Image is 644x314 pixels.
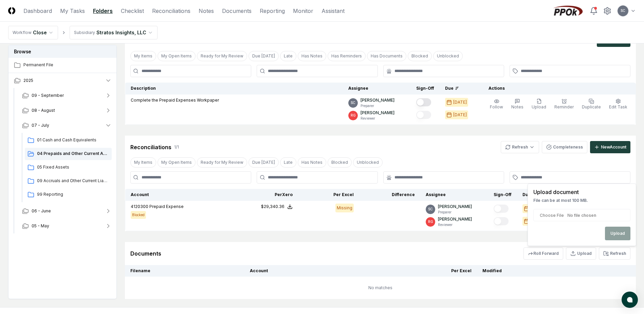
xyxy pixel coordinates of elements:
span: 05 - May [32,223,49,229]
button: Unblocked [353,157,383,168]
div: Missing [335,204,354,212]
span: 09 - September [32,92,64,99]
th: Per Xero [237,189,298,201]
h3: Browse [8,45,116,58]
button: Completeness [542,141,587,153]
button: Mark complete [416,98,431,106]
p: Preparer [361,103,394,108]
a: Notes [199,7,214,15]
div: Subsidiary [74,30,95,36]
span: SC [351,100,355,105]
div: Blocked [131,211,146,219]
div: Due [522,192,550,198]
button: SC [617,5,629,17]
div: [DATE] [453,99,467,105]
a: Assistant [321,7,345,15]
span: Follow [490,104,503,109]
span: 06 - June [32,208,51,214]
th: Account [244,265,356,277]
a: My Tasks [60,7,85,15]
button: My Items [130,51,156,61]
span: Edit Task [609,104,627,109]
button: Mark complete [494,205,509,213]
a: Checklist [121,7,144,15]
a: 09 Accruals and Other Current Liabilities [25,175,112,187]
span: 01 Cash and Cash Equivalents [37,137,109,143]
div: Reconciliations [130,143,171,151]
button: Blocked [328,157,352,168]
button: 08 - August [17,103,117,118]
button: My Items [130,157,156,168]
span: 08 - August [32,107,55,114]
span: Permanent File [23,62,112,68]
button: My Open Items [158,51,196,61]
span: 09 Accruals and Other Current Liabilities [37,178,109,184]
h4: Upload document [533,189,630,195]
th: Description [125,83,343,94]
button: Upload [530,97,548,111]
button: Mark complete [494,217,509,225]
button: Upload [566,247,596,260]
div: New Account [601,144,626,150]
button: Mark complete [416,111,431,119]
button: Blocked [408,51,432,61]
button: Has Documents [367,51,406,61]
th: Assignee [420,189,488,201]
nav: breadcrumb [8,26,158,39]
div: Workflow [13,30,32,36]
span: Reminder [554,104,574,109]
p: File can be at most 100 MB. [533,197,630,204]
button: Refresh [599,247,630,260]
button: 2025 [8,73,117,88]
button: $29,340.36 [261,204,293,210]
button: Due Today [249,157,279,168]
button: Late [280,51,296,61]
th: Sign-Off [488,189,517,201]
span: 04 Prepaids and Other Current Assets [37,151,109,157]
button: Late [280,157,296,168]
span: SC [428,207,433,212]
span: Upload [532,104,546,109]
th: Modified [477,265,594,277]
div: 1 / 1 [174,144,179,150]
th: Assignee [343,83,411,94]
button: Has Notes [298,51,326,61]
a: Documents [222,7,252,15]
button: Follow [489,97,504,111]
span: Prepaid Expense [149,204,184,209]
button: Refresh [501,141,539,153]
th: Difference [359,189,420,201]
div: [DATE] [453,112,467,118]
div: 2025 [8,88,117,235]
p: Complete the Prepaid Expenses Workpaper [131,97,219,103]
p: Preparer [438,210,472,215]
button: Has Reminders [328,51,366,61]
th: Sign-Off [411,83,440,94]
span: SC [621,8,625,13]
img: PPOk logo [552,5,584,16]
button: NewAccount [590,141,630,153]
span: 4120300 [131,204,148,209]
span: 07 - July [32,122,49,128]
a: Monitor [293,7,313,15]
button: Unblocked [433,51,463,61]
a: 04 Prepaids and Other Current Assets [25,148,112,160]
div: $29,340.36 [261,204,284,210]
button: Notes [510,97,525,111]
button: atlas-launcher [622,292,638,308]
p: [PERSON_NAME] [438,204,472,210]
span: RG [428,219,433,224]
div: Actions [483,85,630,91]
th: Per Excel [356,265,477,277]
button: Edit Task [608,97,629,111]
div: 07 - July [17,133,117,204]
div: Account [131,192,232,198]
div: Documents [130,249,161,258]
span: 05 Fixed Assets [37,164,109,170]
button: Has Notes [298,157,326,168]
button: Duplicate [581,97,602,111]
span: 2025 [23,77,33,84]
p: [PERSON_NAME] [361,97,394,103]
button: My Open Items [158,157,196,168]
a: 99 Reporting [25,189,112,201]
